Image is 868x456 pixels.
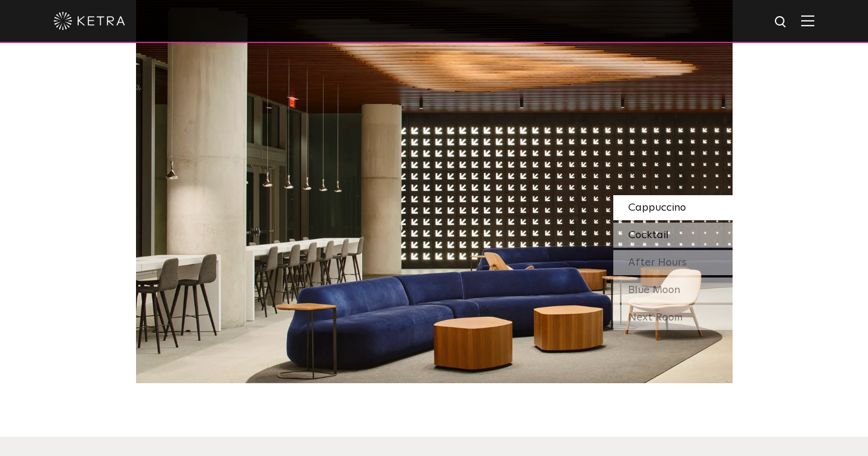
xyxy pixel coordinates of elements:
[613,305,733,330] div: Next Room
[54,12,125,30] img: ketra-logo-2019-white
[628,230,669,241] span: Cocktail
[628,202,686,213] span: Cappuccino
[774,15,789,30] img: search icon
[628,285,680,295] span: Blue Moon
[801,15,814,26] img: Hamburger%20Nav.svg
[628,257,687,268] span: After Hours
